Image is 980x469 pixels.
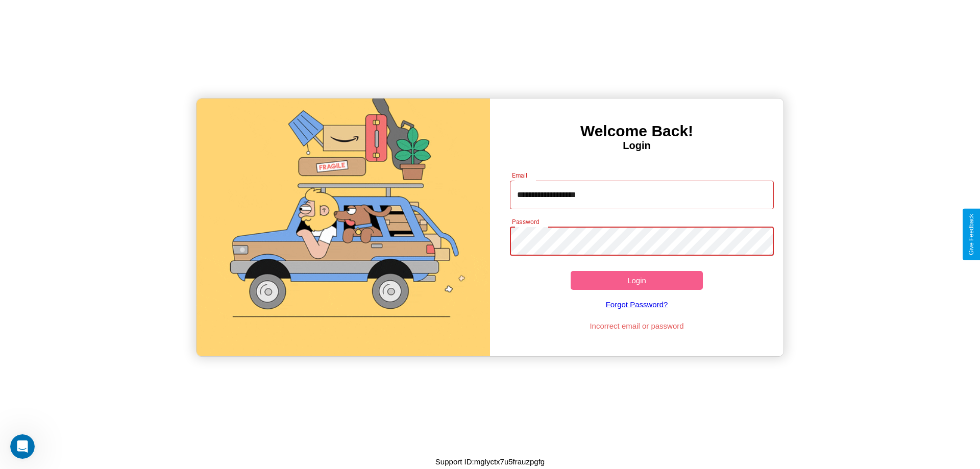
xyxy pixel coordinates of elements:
a: Forgot Password? [505,290,769,319]
div: Give Feedback [968,214,975,255]
button: Login [571,271,703,290]
iframe: Intercom live chat [10,434,35,459]
h4: Login [490,140,783,152]
p: Incorrect email or password [505,319,769,333]
label: Email [512,171,528,180]
p: Support ID: mglyctx7u5frauzpgfg [435,455,545,468]
h3: Welcome Back! [490,122,783,140]
label: Password [512,217,539,226]
img: gif [197,98,490,356]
